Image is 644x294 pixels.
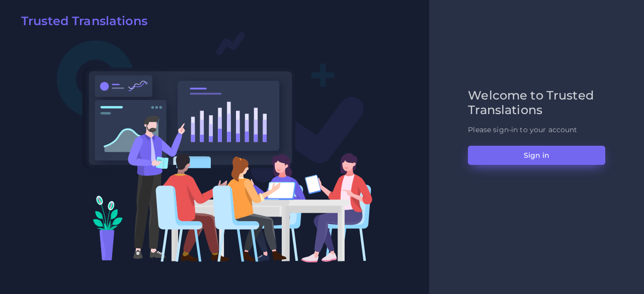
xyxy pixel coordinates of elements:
h2: Trusted Translations [21,14,147,29]
button: Sign in [468,146,605,165]
p: Please sign-in to your account [468,125,605,135]
a: Trusted Translations [14,14,147,32]
h2: Welcome to Trusted Translations [468,88,605,118]
img: Login V2 [56,31,373,263]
